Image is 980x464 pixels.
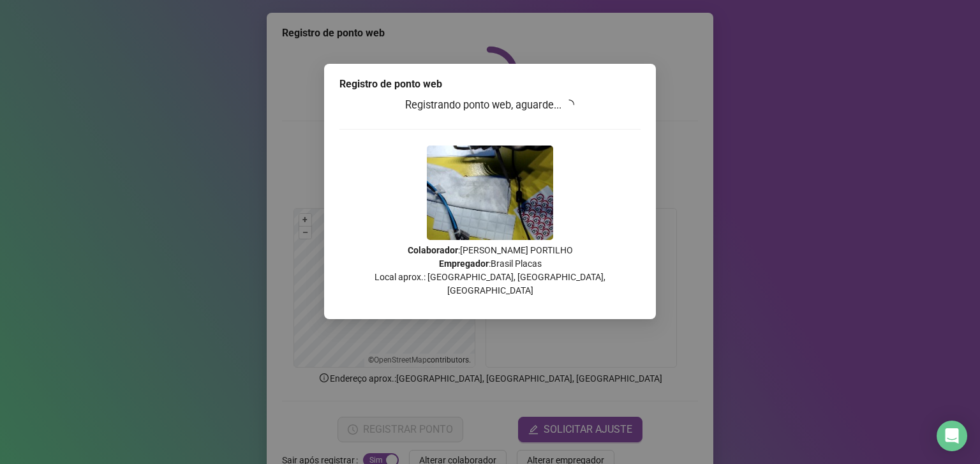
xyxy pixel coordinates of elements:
img: Z [427,146,553,240]
div: Open Intercom Messenger [937,421,967,451]
div: Registro de ponto web [339,77,641,92]
span: loading [562,98,576,112]
h3: Registrando ponto web, aguarde... [339,97,641,114]
strong: Colaborador [408,245,458,255]
strong: Empregador [439,258,489,269]
p: : [PERSON_NAME] PORTILHO : Brasil Placas Local aprox.: [GEOGRAPHIC_DATA], [GEOGRAPHIC_DATA], [GEO... [339,244,641,297]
